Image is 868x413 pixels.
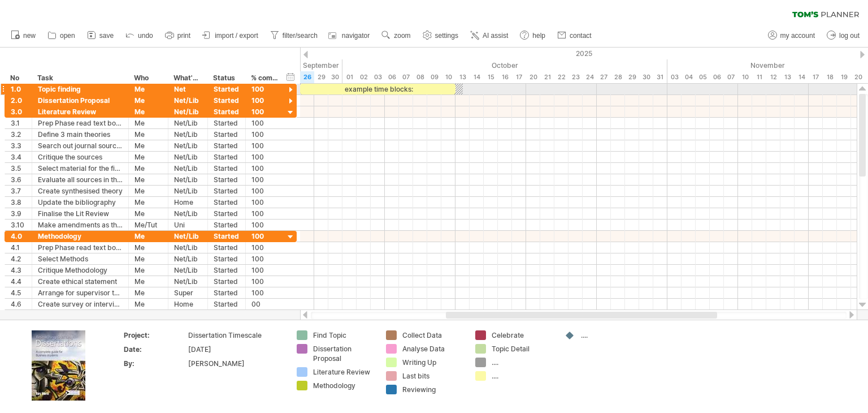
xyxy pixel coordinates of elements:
div: Wednesday, 5 November 2025 [696,71,710,83]
div: 100 [251,220,279,230]
div: Methodology [38,231,123,242]
div: 100 [251,163,279,174]
div: Friday, 24 October 2025 [583,71,597,83]
div: 3.0 [11,106,26,117]
div: Tuesday, 18 November 2025 [823,71,837,83]
div: 3.4 [11,152,26,162]
div: 100 [251,253,279,264]
div: Topic finding [38,84,123,94]
span: my account [780,32,815,40]
div: 100 [251,152,279,162]
div: Wednesday, 1 October 2025 [342,71,357,83]
div: Started [214,231,240,242]
div: Celebrate [492,330,553,340]
div: 4.6 [11,299,26,309]
span: import / export [215,32,258,40]
div: 100 [251,140,279,151]
div: Prep Phase read text books [38,118,123,128]
div: Tuesday, 14 October 2025 [470,71,484,83]
span: open [60,32,75,40]
a: import / export [199,28,262,43]
div: Monday, 17 November 2025 [809,71,823,83]
span: new [23,32,36,40]
div: 3.6 [11,174,26,185]
span: filter/search [283,32,318,40]
div: Thursday, 2 October 2025 [357,71,371,83]
div: Monday, 27 October 2025 [597,71,611,83]
div: 100 [251,106,279,117]
div: Net/Lib [174,118,202,128]
div: Home [174,197,202,208]
div: Started [214,152,240,162]
div: 3.8 [11,197,26,208]
div: 100 [251,208,279,219]
div: Methodology [313,381,375,390]
div: Wednesday, 8 October 2025 [413,71,427,83]
div: Me [134,231,162,242]
span: contact [570,32,592,40]
div: Dissertation Timescale [188,330,283,340]
div: Tuesday, 7 October 2025 [399,71,413,83]
div: Thursday, 30 October 2025 [639,71,653,83]
div: Net/Lib [174,242,202,253]
div: 3.9 [11,208,26,219]
div: Net/Lib [174,129,202,140]
div: Me [134,129,162,140]
a: filter/search [267,28,321,43]
div: 4.4 [11,276,26,287]
div: Me [134,299,162,309]
div: Project: [124,330,186,340]
div: Uni [174,220,202,230]
a: save [84,28,117,43]
div: Wednesday, 12 November 2025 [766,71,780,83]
div: Update the bibliography [38,197,123,208]
div: Friday, 14 November 2025 [795,71,809,83]
div: Started [214,129,240,140]
a: settings [420,28,462,43]
div: Net/Lib [174,140,202,151]
div: Friday, 10 October 2025 [441,71,455,83]
div: Monday, 20 October 2025 [526,71,540,83]
div: Me [134,242,162,253]
div: 100 [251,242,279,253]
div: Literature Review [38,106,123,117]
div: Tuesday, 11 November 2025 [752,71,766,83]
div: Thursday, 23 October 2025 [568,71,583,83]
div: Started [214,106,240,117]
div: 2.0 [11,95,26,106]
div: Thursday, 16 October 2025 [498,71,512,83]
div: Friday, 3 October 2025 [371,71,385,83]
div: 3.7 [11,186,26,196]
div: Find Topic [313,330,375,340]
span: navigator [342,32,370,40]
div: [PERSON_NAME] [188,359,283,368]
div: Started [214,253,240,264]
div: Net/Lib [174,276,202,287]
span: settings [435,32,458,40]
div: No [10,72,25,84]
div: 100 [251,118,279,128]
div: Home [174,299,202,309]
div: 100 [251,197,279,208]
div: .... [492,358,553,367]
div: Monday, 6 October 2025 [385,71,399,83]
div: Started [214,220,240,230]
div: .... [492,371,553,381]
div: Tuesday, 30 September 2025 [328,71,342,83]
div: Last bits [402,371,464,381]
div: Create survey or interview schedule [38,299,123,309]
div: Wednesday, 22 October 2025 [554,71,568,83]
div: Evaluate all sources in the review [38,174,123,185]
span: zoom [394,32,410,40]
div: Thursday, 20 November 2025 [851,71,865,83]
div: Me [134,118,162,128]
div: Dissertation Proposal [38,95,123,106]
div: 3.10 [11,220,26,230]
div: Started [214,95,240,106]
div: Net/Lib [174,152,202,162]
div: Net/Lib [174,231,202,242]
div: 1.0 [11,84,26,94]
div: Me [134,186,162,196]
div: What's needed [173,72,201,84]
div: Me [134,208,162,219]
